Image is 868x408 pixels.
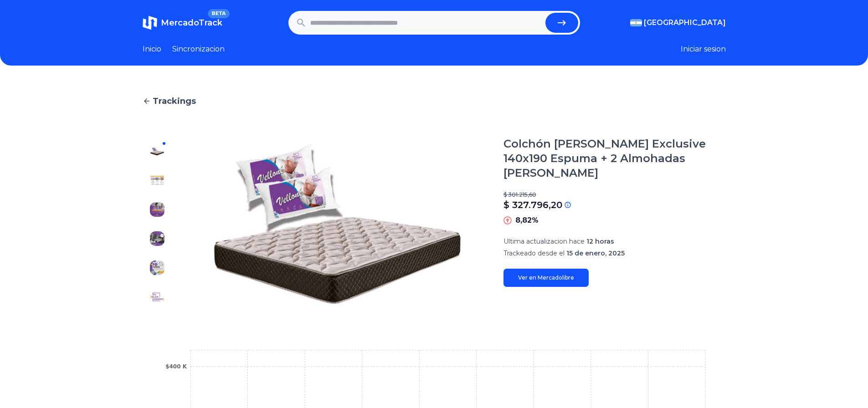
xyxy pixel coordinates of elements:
span: Trackings [153,95,196,107]
tspan: $400 K [165,363,187,370]
span: Ultima actualizacion hace [503,237,585,245]
img: MercadoTrack [143,15,157,30]
img: Colchón Cannon Exclusive 140x190 Espuma + 2 Almohadas Vellón [150,290,164,304]
h1: Colchón [PERSON_NAME] Exclusive 140x190 Espuma + 2 Almohadas [PERSON_NAME] [503,137,726,180]
img: Argentina [630,19,642,26]
span: 12 horas [586,237,614,245]
a: Trackings [143,95,726,107]
img: Colchón Cannon Exclusive 140x190 Espuma + 2 Almohadas Vellón [150,144,164,158]
a: Sincronizacion [172,44,225,55]
img: Colchón Cannon Exclusive 140x190 Espuma + 2 Almohadas Vellón [150,231,164,246]
button: [GEOGRAPHIC_DATA] [630,17,726,28]
span: Trackeado desde el [503,249,565,257]
a: MercadoTrackBETA [143,15,222,30]
a: Inicio [143,44,161,55]
a: Ver en Mercadolibre [503,269,589,287]
img: Colchón Cannon Exclusive 140x190 Espuma + 2 Almohadas Vellón [150,202,164,217]
img: Colchón Cannon Exclusive 140x190 Espuma + 2 Almohadas Vellón [150,173,164,188]
span: [GEOGRAPHIC_DATA] [644,17,726,28]
span: 15 de enero, 2025 [566,249,625,257]
span: BETA [208,9,229,18]
p: $ 301.215,60 [503,191,726,199]
p: $ 327.796,20 [503,199,562,211]
p: 8,82% [515,215,539,226]
span: MercadoTrack [161,18,222,28]
img: Colchón Cannon Exclusive 140x190 Espuma + 2 Almohadas Vellón [150,260,164,275]
button: Iniciar sesion [681,44,726,55]
img: Colchón Cannon Exclusive 140x190 Espuma + 2 Almohadas Vellón [190,137,485,311]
